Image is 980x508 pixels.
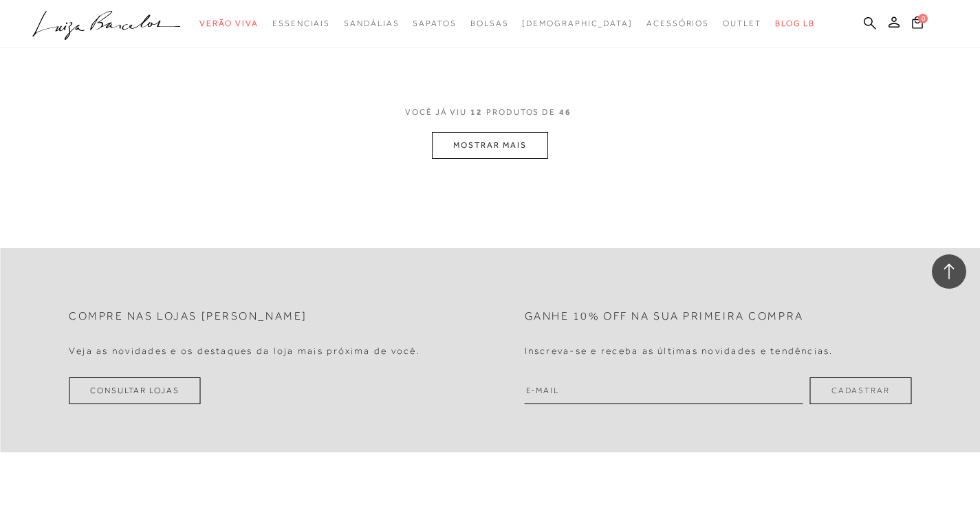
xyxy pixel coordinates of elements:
span: BLOG LB [775,19,815,28]
a: categoryNavScreenReaderText [344,11,399,36]
a: noSubCategoriesText [522,11,633,36]
h2: Ganhe 10% off na sua primeira compra [525,310,804,323]
span: Essenciais [272,19,330,28]
a: categoryNavScreenReaderText [413,11,456,36]
h4: Veja as novidades e os destaques da loja mais próxima de você. [69,345,420,357]
h2: Compre nas lojas [PERSON_NAME] [69,310,307,323]
a: categoryNavScreenReaderText [199,11,259,36]
button: 0 [908,15,927,34]
a: categoryNavScreenReaderText [470,11,509,36]
span: PRODUTOS DE [486,107,556,118]
span: Sapatos [413,19,456,28]
a: categoryNavScreenReaderText [646,11,709,36]
span: [DEMOGRAPHIC_DATA] [522,19,633,28]
span: Bolsas [470,19,509,28]
span: 46 [559,107,571,132]
span: VOCê JÁ VIU [405,107,467,118]
span: Verão Viva [199,19,259,28]
button: Cadastrar [810,377,911,404]
a: Consultar Lojas [69,377,201,404]
span: 12 [470,107,483,132]
span: Acessórios [646,19,709,28]
a: categoryNavScreenReaderText [272,11,330,36]
button: MOSTRAR MAIS [432,132,547,159]
span: Sandálias [344,19,399,28]
span: Outlet [723,19,761,28]
input: E-mail [525,377,803,404]
h4: Inscreva-se e receba as últimas novidades e tendências. [525,345,834,357]
a: categoryNavScreenReaderText [723,11,761,36]
span: 0 [918,14,928,23]
a: BLOG LB [775,11,815,36]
